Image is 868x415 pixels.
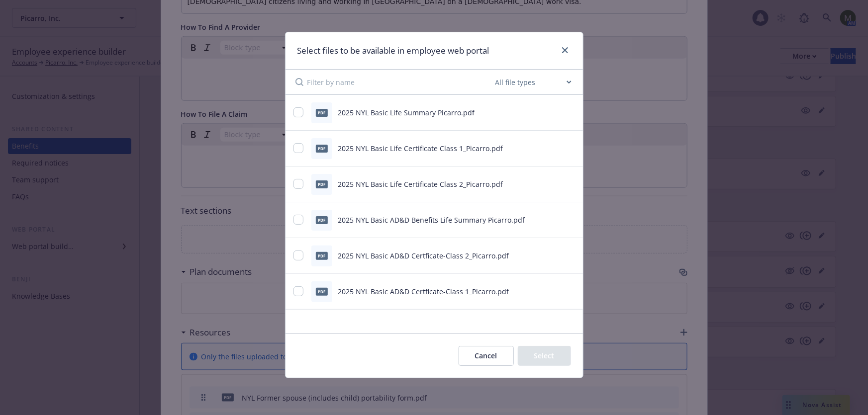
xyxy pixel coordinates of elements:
[559,44,571,56] a: close
[295,78,303,86] svg: Search
[307,70,493,94] input: Filter by name
[338,144,503,153] span: 2025 NYL Basic Life Certificate Class 1_Picarro.pdf
[316,288,328,295] span: pdf
[338,215,525,225] span: 2025 NYL Basic AD&D Benefits Life Summary Picarro.pdf
[566,107,575,118] button: preview file
[316,216,328,224] span: pdf
[550,215,558,225] button: download file
[550,107,558,118] button: download file
[338,179,503,189] span: 2025 NYL Basic Life Certificate Class 2_Picarro.pdf
[550,250,558,261] button: download file
[550,286,558,297] button: download file
[338,251,509,260] span: 2025 NYL Basic AD&D Certficate-Class 2_Picarro.pdf
[316,180,328,188] span: pdf
[316,252,328,259] span: pdf
[550,143,558,154] button: download file
[566,215,575,225] button: preview file
[297,44,489,57] h1: Select files to be available in employee web portal
[459,346,514,366] button: Cancel
[338,287,509,296] span: 2025 NYL Basic AD&D Certficate-Class 1_Picarro.pdf
[566,286,575,297] button: preview file
[338,108,475,117] span: 2025 NYL Basic Life Summary Picarro.pdf
[566,143,575,154] button: preview file
[566,250,575,261] button: preview file
[550,179,558,189] button: download file
[316,109,328,116] span: pdf
[566,179,575,189] button: preview file
[316,145,328,152] span: pdf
